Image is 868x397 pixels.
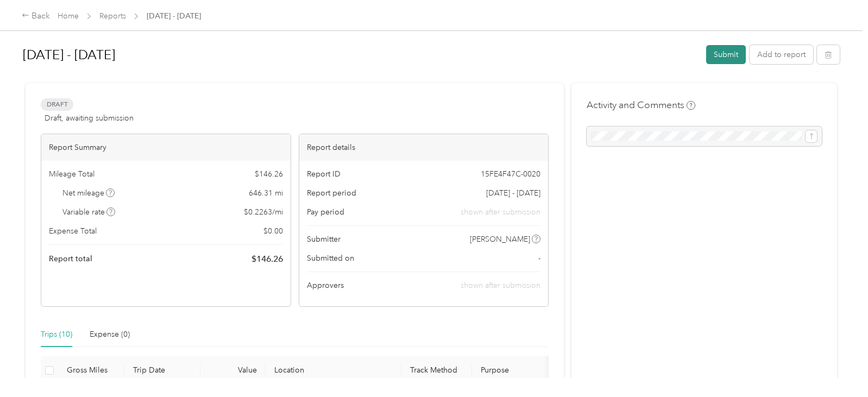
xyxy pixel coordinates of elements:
div: Back [22,10,50,23]
span: [DATE] - [DATE] [486,187,540,199]
span: - [538,253,540,264]
span: Expense Total [49,225,97,237]
a: Reports [99,11,126,21]
span: $ 0.00 [263,225,283,237]
th: Value [200,356,266,386]
h4: Activity and Comments [587,98,695,112]
span: Report period [307,187,356,199]
span: Pay period [307,206,344,218]
span: Draft [41,98,73,111]
span: [PERSON_NAME] [470,234,530,245]
span: [DATE] - [DATE] [147,10,201,22]
h1: Aug 1 - 31, 2025 [23,42,699,68]
th: Location [266,356,401,386]
th: Track Method [401,356,472,386]
span: Draft, awaiting submission [45,112,134,124]
span: 646.31 mi [249,187,283,199]
span: $ 146.26 [251,253,283,266]
span: Submitter [307,234,341,245]
div: Trips (10) [41,329,72,341]
span: shown after submission [461,206,540,218]
th: Trip Date [124,356,200,386]
th: Gross Miles [58,356,124,386]
span: Submitted on [307,253,354,264]
span: Mileage Total [49,168,95,180]
span: shown after submission [461,281,540,290]
span: Report ID [307,168,341,180]
div: Report Summary [41,134,291,161]
button: Add to report [750,45,813,64]
span: Report total [49,253,92,264]
span: $ 146.26 [255,168,283,180]
span: Variable rate [62,206,116,218]
div: Report details [299,134,549,161]
th: Purpose [472,356,553,386]
iframe: Everlance-gr Chat Button Frame [807,336,868,397]
span: Approvers [307,280,344,291]
button: Submit [706,45,746,64]
div: Expense (0) [90,329,130,341]
span: Net mileage [62,187,115,199]
a: Home [58,11,79,21]
span: $ 0.2263 / mi [244,206,283,218]
span: 15FE4F47C-0020 [481,168,540,180]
